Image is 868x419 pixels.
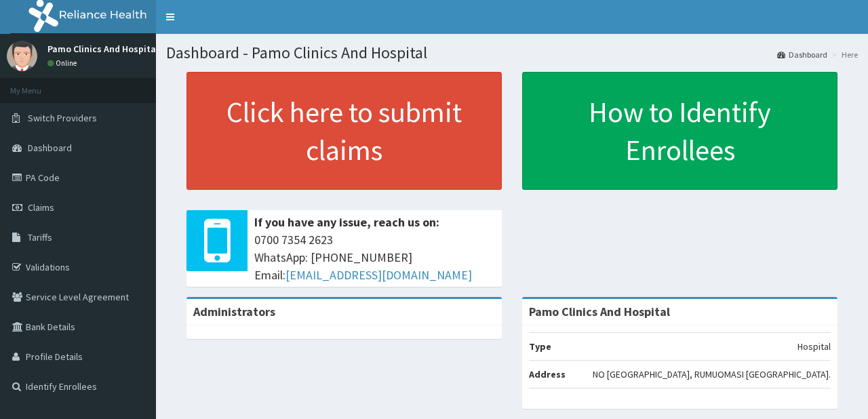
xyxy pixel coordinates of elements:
a: Online [47,58,80,68]
a: How to Identify Enrollees [522,72,837,190]
span: Claims [28,201,54,214]
h1: Dashboard - Pamo Clinics And Hospital [166,44,858,62]
a: Dashboard [777,49,827,60]
img: User Image [7,41,37,71]
b: Address [529,368,566,380]
p: Hospital [797,340,831,353]
li: Here [829,49,858,60]
p: Pamo Clinics And Hospital [47,44,159,54]
b: Administrators [193,304,275,319]
strong: Pamo Clinics And Hospital [529,304,670,319]
a: [EMAIL_ADDRESS][DOMAIN_NAME] [285,267,472,283]
p: NO [GEOGRAPHIC_DATA], RUMUOMASI [GEOGRAPHIC_DATA]. [593,367,831,381]
span: Dashboard [28,142,72,154]
span: Tariffs [28,231,52,243]
a: Click here to submit claims [186,72,502,190]
span: Switch Providers [28,112,97,124]
span: 0700 7354 2623 WhatsApp: [PHONE_NUMBER] Email: [254,231,495,283]
b: Type [529,340,551,353]
b: If you have any issue, reach us on: [254,214,439,230]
